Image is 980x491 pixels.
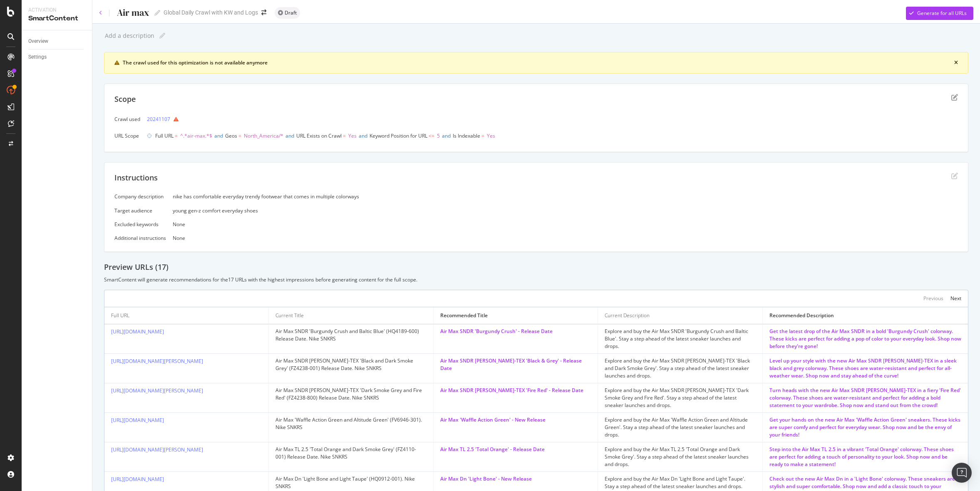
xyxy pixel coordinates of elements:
[275,387,426,402] div: Air Max SNDR [PERSON_NAME]-TEX 'Dark Smoke Grey and Fire Red' (FZ4238-800) Release Date. Nike SNKRS
[175,132,178,139] span: =
[104,276,968,283] div: SmartContent will generate recommendations for the 17 URLs with the highest impressions before ge...
[173,207,958,214] div: young gen-z comfort everyday shoes
[28,53,47,62] div: Settings
[917,10,967,17] div: Generate for all URLs
[769,446,961,468] div: Step into the Air Max TL 2.5 in a vibrant 'Total Orange' colorway. These shoes are perfect for ad...
[951,173,958,179] div: edit
[114,207,166,214] div: Target audience
[440,416,591,424] div: Air Max 'Waffle Action Green' - New Release
[343,132,346,139] span: =
[180,132,212,139] span: ^.*air-max.*$
[114,94,136,105] div: Scope
[605,357,755,380] div: Explore and buy the Air Max SNDR [PERSON_NAME]-TEX 'Black and Dark Smoke Grey'. Stay a step ahead...
[261,10,266,15] div: arrow-right-arrow-left
[950,295,961,302] div: Next
[104,262,968,273] div: Preview URLs ( 17 )
[440,312,488,319] div: Recommended Title
[114,221,166,228] div: Excluded keywords
[28,7,85,14] div: Activation
[275,416,426,431] div: Air Max 'Waffle Action Green and Altitude Green' (FV6946-301). Nike SNKRS
[111,312,129,319] div: Full URL
[111,358,203,365] a: [URL][DOMAIN_NAME][PERSON_NAME]
[114,116,140,123] div: Crawl used
[453,132,480,139] span: Is Indexable
[440,387,591,394] div: Air Max SNDR [PERSON_NAME]-TEX 'Fire Red' - Release Date
[442,132,451,139] span: and
[951,94,958,101] div: edit
[111,417,164,424] a: [URL][DOMAIN_NAME]
[154,10,160,16] i: Edit report name
[99,10,102,15] a: Click to go back
[348,132,357,139] span: Yes
[359,132,367,139] span: and
[769,357,961,380] div: Level up your style with the new Air Max SNDR [PERSON_NAME]-TEX in a sleek black and grey colorwa...
[950,294,961,303] button: Next
[111,476,164,483] a: [URL][DOMAIN_NAME]
[440,475,591,483] div: Air Max Dn 'Light Bone' - New Release
[275,446,426,461] div: Air Max TL 2.5 'Total Orange and Dark Smoke Grey' (FZ4110-001) Release Date. Nike SNKRS
[605,446,755,468] div: Explore and buy the Air Max TL 2.5 'Total Orange and Dark Smoke Grey'. Stay a step ahead of the l...
[429,132,434,139] span: <=
[605,328,755,350] div: Explore and buy the Air Max SNDR 'Burgundy Crush and Baltic Blue'. Stay a step ahead of the lates...
[769,328,961,350] div: Get the latest drop of the Air Max SNDR in a bold 'Burgundy Crush' colorway. These kicks are perf...
[275,475,426,490] div: Air Max Dn 'Light Bone and Light Taupe' (HQ0912-001). Nike SNKRS
[440,357,591,372] div: Air Max SNDR [PERSON_NAME]-TEX 'Black & Grey' - Release Date
[440,328,591,335] div: Air Max SNDR 'Burgundy Crush' - Release Date
[114,234,166,242] div: Additional instructions
[275,357,426,372] div: Air Max SNDR [PERSON_NAME]-TEX 'Black and Dark Smoke Grey' (FZ4238-001) Release Date. Nike SNKRS
[147,115,170,123] a: 20241107
[104,32,154,39] div: Add a description
[123,59,954,67] div: The crawl used for this optimization is not available anymore
[275,312,304,319] div: Current Title
[28,14,85,23] div: SmartContent
[225,132,237,139] span: Geos
[275,328,426,343] div: Air Max SNDR 'Burgundy Crush and Baltic Blue' (HQ4189-600) Release Date. Nike SNKRS
[173,234,958,242] div: None
[28,37,48,46] div: Overview
[114,193,166,200] div: Company description
[487,132,495,139] span: Yes
[769,416,961,439] div: Get your hands on the new Air Max 'Waffle Action Green' sneakers. These kicks are super comfy and...
[164,8,258,17] div: Global Daily Crawl with KW and Logs
[114,132,140,139] div: URL Scope
[923,295,943,302] div: Previous
[769,312,834,319] div: Recommended Description
[114,173,158,183] div: Instructions
[370,132,427,139] span: Keyword Position for URL
[238,132,241,139] span: =
[155,132,174,139] span: Full URL
[159,33,165,39] i: Edit report name
[605,416,755,439] div: Explore and buy the Air Max 'Waffle Action Green and Altitude Green'. Stay a step ahead of the la...
[605,312,650,319] div: Current Description
[906,7,973,20] button: Generate for all URLs
[285,10,297,15] span: Draft
[214,132,223,139] span: and
[296,132,342,139] span: URL Exists on Crawl
[111,328,164,335] a: [URL][DOMAIN_NAME]
[244,132,283,139] span: North_America/*
[952,463,972,483] div: Open Intercom Messenger
[104,52,968,74] div: warning banner
[28,37,86,46] a: Overview
[952,58,960,67] button: close banner
[111,446,203,453] a: [URL][DOMAIN_NAME][PERSON_NAME]
[440,446,591,453] div: Air Max TL 2.5 'Total Orange' - Release Date
[28,53,86,62] a: Settings
[111,387,203,394] a: [URL][DOMAIN_NAME][PERSON_NAME]
[275,7,300,19] div: neutral label
[173,193,958,200] div: nike has comfortable everyday trendy footwear that comes in multiple colorways
[481,132,484,139] span: =
[437,132,440,139] span: 5
[605,387,755,409] div: Explore and buy the Air Max SNDR [PERSON_NAME]-TEX 'Dark Smoke Grey and Fire Red'. Stay a step ah...
[769,387,961,409] div: Turn heads with the new Air Max SNDR [PERSON_NAME]-TEX in a fiery 'Fire Red' colorway. These shoe...
[923,294,943,303] button: Previous
[116,7,149,18] div: Air max
[285,132,294,139] span: and
[173,221,958,228] div: None
[605,475,755,490] div: Explore and buy the Air Max Dn 'Light Bone and Light Taupe'. Stay a step ahead of the latest snea...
